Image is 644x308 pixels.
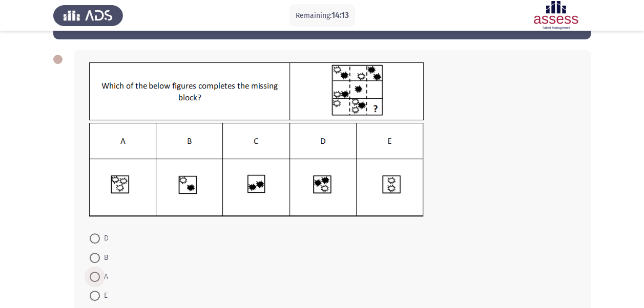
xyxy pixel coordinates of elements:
[89,62,424,121] img: UkFYYV8wNTlfQS5wbmcxNjkxMzAxNjYyODUw.png
[53,1,123,30] img: Assess Talent Management logo
[521,1,591,30] img: Assessment logo of ASSESS Focus 4 Module Assessment (EN/AR) (Advanced - IB)
[89,123,424,217] img: UkFYYV8wNTlfQi5wbmcxNjkxMzAxNjc1NDY0.png
[296,9,349,22] p: Remaining:
[331,10,349,20] span: 14:13
[100,271,108,283] span: A
[100,290,108,302] span: E
[100,252,108,264] span: B
[100,232,109,245] span: D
